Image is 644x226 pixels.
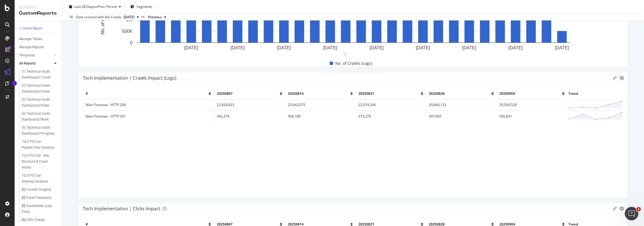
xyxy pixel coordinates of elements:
span: Trend [568,91,578,96]
div: Manage Reports [19,44,44,50]
div: Tech Implementation | Crawls Impact (Logs) [83,75,176,81]
a: All Reports [19,61,53,66]
span: # [86,91,88,96]
span: 20250821 [358,91,374,96]
span: 20250828 [429,91,445,96]
div: Tech Implementation | Crawls Impact (Logs)gear#2025080720250814202508212025082820250904TrendMain ... [78,72,628,198]
div: (2) Technical Audit Dashboard//Crawl [22,83,55,94]
div: [B] Crawlability (Log Files) [22,203,54,215]
div: [B] Crawl Frequency [22,195,51,201]
a: (3) Technical Audit Dashboard//Index [22,97,58,109]
a: 10/3 PS Call - Publish Year Analysis [22,139,58,151]
button: [DATE] [121,14,141,20]
div: Tooltip anchor [12,81,17,86]
div: + Create Report [19,26,42,31]
td: 35,504,528 [497,99,567,110]
td: 23,826,823 [214,99,285,110]
div: All Reports [19,61,36,66]
span: Last 28 Days [74,4,94,9]
td: 596,841 [497,110,567,122]
text: 500K [122,29,133,34]
text: [DATE] [323,46,337,50]
span: vs Prev. Period [94,4,117,9]
div: Data crossed with the Crawls [76,15,121,20]
td: 23,974,396 [356,99,426,110]
div: Reports [19,4,58,10]
a: Templates [19,52,53,58]
a: (2) Technical Audit Dashboard//Crawl [22,83,58,94]
div: Tech Implementation | Clicks Impact [83,206,160,211]
td: 482,374 [214,110,285,122]
div: (1) Technical Audit Dashboard// Crawl [22,69,55,80]
span: 20250814 [288,91,304,96]
a: 10/3 PS Call - Sitemap Analysis [22,173,58,185]
a: Manage Tables [19,36,58,42]
span: No. of Crawls (Logs) [335,60,372,67]
td: 473,270 [356,110,426,122]
div: gear [620,76,624,80]
span: 20250904 [500,91,515,96]
text: [DATE] [277,46,291,50]
span: vs [141,14,146,19]
text: [DATE] [416,46,430,50]
td: 497,665 [426,110,497,122]
a: 10/3 PS Call - Site Structure & Crawl Ability [22,153,58,170]
td: 568,708 [285,110,356,122]
td: 29,869,123 [426,99,497,110]
button: Segments [128,2,154,11]
text: [DATE] [231,46,245,50]
span: 1 [636,207,641,211]
div: 10/3 PS Call - Publish Year Analysis [22,139,55,151]
div: [B] CWV Trends [22,217,45,223]
iframe: Intercom live chat [625,207,638,220]
a: (4) Technical Audit Dashboard//Rank [22,111,58,123]
span: 20250807 [217,91,233,96]
span: Segments [136,4,152,9]
button: Previous [146,14,169,20]
div: Manage Tables [19,36,42,42]
span: 2025 Sep. 4th [124,15,135,20]
div: 10/3 PS Call - Site Structure & Crawl Ability [22,153,55,170]
a: [B] CWV Trends [22,217,58,223]
td: Main Foxnews - HTTP 200 [83,99,214,110]
td: Main Foxnews - HTTP 301 [83,110,214,122]
div: (5) Technical Audit Dashboard//Progress [22,125,55,137]
a: (5) Technical Audit Dashboard//Progress [22,125,58,137]
div: Templates [19,52,35,58]
a: [B] Crawlability (Log Files) [22,203,58,215]
div: 10/3 PS Call - Sitemap Analysis [22,173,54,185]
a: (1) Technical Audit Dashboard// Crawl [22,69,58,80]
a: Manage Reports [19,44,58,50]
td: 25,643,075 [285,99,356,110]
div: (4) Technical Audit Dashboard//Rank [22,111,55,123]
a: + Create Report [19,26,58,31]
div: 1 [343,52,347,57]
div: (3) Technical Audit Dashboard//Index [22,97,55,109]
text: [DATE] [555,46,569,50]
div: [B] Content Insights [22,187,51,193]
button: Last 28 DaysvsPrev. Period [67,2,123,11]
text: [DATE] [184,46,198,50]
a: [B] Content Insights [22,187,58,193]
text: [DATE] [462,46,476,50]
div: CustomReports [19,10,58,17]
text: [DATE] [370,46,384,50]
text: 0 [130,40,133,45]
span: Previous [148,15,162,20]
div: gear [620,207,624,211]
text: [DATE] [509,46,523,50]
a: [B] Crawl Frequency [22,195,58,201]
